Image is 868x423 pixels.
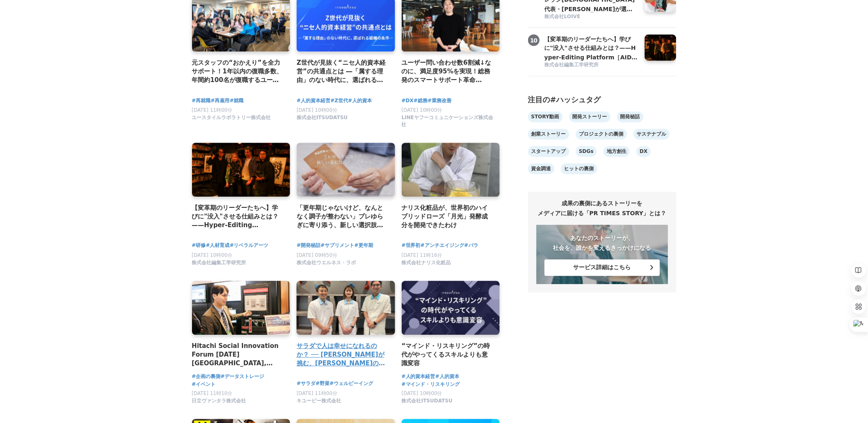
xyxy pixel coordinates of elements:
[354,242,373,250] a: #更年期
[192,373,221,381] a: #企画の裏側
[528,112,563,122] a: STORY動画
[297,97,330,105] a: #人的資本経営
[297,108,337,113] span: [DATE] 10時00分
[192,342,284,369] a: Hitachi Social Innovation Forum [DATE] [GEOGRAPHIC_DATA], OSAKA 会場レポート＆展示紹介
[402,373,435,381] a: #人的資本経営
[230,97,244,105] span: #就職
[402,242,421,250] a: #世界初
[402,108,442,113] span: [DATE] 10時00分
[569,112,611,122] a: 開発ストーリー
[297,204,388,230] a: 「更年期じゃないけど、なんとなく調子が整わない」プレゆらぎに寄り添う、新しい選択肢「ゲニステイン」
[402,400,453,406] a: 株式会社ITSUDATSU
[297,398,341,405] span: キユーピー株式会社
[348,97,372,105] span: #人的資本
[297,391,337,397] span: [DATE] 11時00分
[192,115,271,122] span: ユースタイルラボラトリー株式会社
[192,391,233,397] span: [DATE] 11時10分
[402,262,451,268] a: 株式会社ナリス化粧品
[545,260,660,276] button: サービス詳細はこちら
[297,260,356,267] span: 株式会社ウエルネス・ラボ
[192,381,216,389] a: #イベント
[536,199,668,219] h2: 成果の裏側にあるストーリーを メディアに届ける「PR TIMES STORY」とは？
[297,115,348,122] span: 株式会社ITSUDATSU
[528,146,569,157] a: スタートアップ
[192,253,233,258] span: [DATE] 10時00分
[545,13,580,20] span: 株式会社LOIVE
[402,97,414,105] a: #DX
[576,146,597,157] a: SDGs
[528,35,540,46] span: 10
[402,342,494,369] a: “マインド・リスキリング”の時代がやってくるスキルよりも意識変容
[402,260,451,267] span: 株式会社ナリス化粧品
[192,398,246,405] span: 日立ヴァンタラ株式会社
[402,391,442,397] span: [DATE] 10時00分
[464,242,478,250] a: #バラ
[192,97,211,105] span: #再就職
[297,242,321,250] a: #開発秘話
[297,400,341,406] a: キユーピー株式会社
[206,242,230,250] a: #人材育成
[545,62,599,69] span: 株式会社編集工学研究所
[192,242,206,250] a: #研修
[636,146,651,157] a: DX
[561,164,597,174] a: ヒットの裏側
[421,242,464,250] span: #アンチエイジング
[545,35,639,62] h3: 【変革期のリーダーたちへ】学びに"没入"させる仕組みとは？——Hyper-Editing Platform［AIDA］の「場づくり」の秘密《後編》
[414,97,428,105] a: #総務
[297,342,388,369] a: サラダで人は幸せになれるのか？ ── [PERSON_NAME]が挑む、[PERSON_NAME]の食卓と[PERSON_NAME]の可能性
[297,262,356,268] a: 株式会社ウエルネス・ラボ
[230,242,269,250] a: #リベラルアーツ
[402,59,494,85] a: ユーザー問い合わせ数6割減↓なのに、満足度95%を実現！総務発のスマートサポート革命「SFINQS（スフィンクス）」誕生秘話
[330,97,348,105] a: #Z世代
[402,253,442,258] span: [DATE] 11時16分
[435,373,459,381] a: #人的資本
[536,225,668,284] a: あなたのストーリーが、社会を、誰かを変えるきっかけになる サービス詳細はこちら
[402,381,460,389] span: #マインド・リスキリング
[192,59,284,85] a: 元スタッフの“おかえり”を全力サポート！1年以内の復職多数、年間約100名が復職するユースタイルラボラトリーの「カムバック採用」実績と背景を公開
[192,260,246,267] span: 株式会社編集工学研究所
[604,146,630,157] a: 地方創生
[297,117,348,123] a: 株式会社ITSUDATSU
[428,97,452,105] a: #業務改善
[634,129,670,140] a: サステナブル
[402,204,494,230] a: ナリス化粧品が、世界初のハイブリッドローズ「月光」発酵成分を開発できたわけ
[192,204,284,230] a: 【変革期のリーダーたちへ】学びに"没入"させる仕組みとは？——Hyper-Editing Platform［AIDA］の「場づくり」の秘密《後編》
[297,59,388,85] a: Z世代が見抜く“ニセ人的資本経営”の共通点とは ―「属する理由」のない時代に、選ばれる組織の条件―
[297,380,316,388] a: #サラダ
[221,373,264,381] a: #データストレージ
[545,13,639,21] a: 株式会社LOIVE
[192,262,246,268] a: 株式会社編集工学研究所
[528,129,569,140] a: 創業ストーリー
[192,117,271,123] a: ユースタイルラボラトリー株式会社
[330,380,373,388] a: #ウェルビーイング
[211,97,230,105] a: #再雇用
[321,242,354,250] a: #サプリメント
[402,124,494,130] a: LINEヤフーコミュニケーションズ株式会社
